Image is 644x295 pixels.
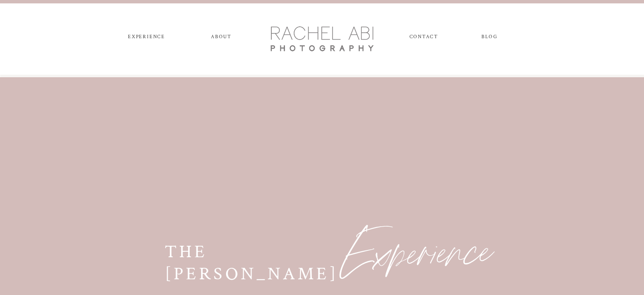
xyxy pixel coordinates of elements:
a: ABOUT [210,34,233,43]
a: blog [474,34,505,43]
a: CONTACT [409,34,438,43]
h2: The [PERSON_NAME] [165,241,362,271]
a: experience [124,34,169,43]
a: Experience [340,222,464,280]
